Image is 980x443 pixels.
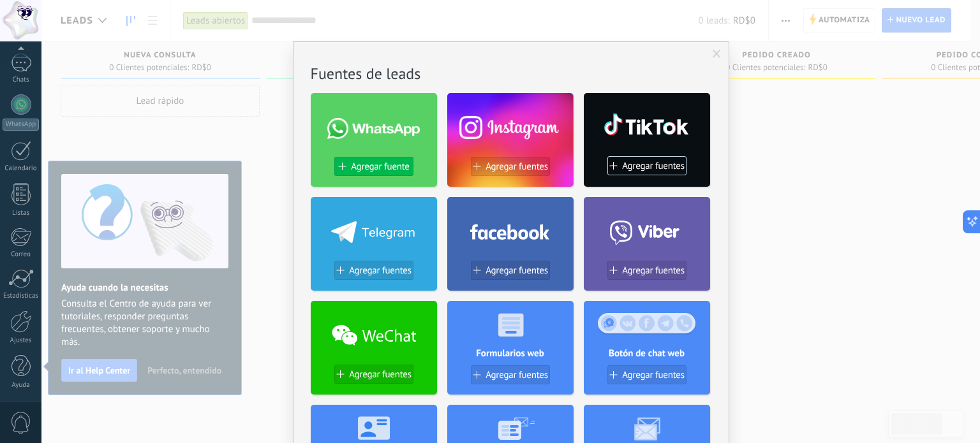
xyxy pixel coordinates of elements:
[622,265,685,276] span: Agregar fuentes
[3,292,40,300] div: Estadísticas
[622,161,685,171] span: Agregar fuentes
[607,261,687,280] button: Agregar fuentes
[607,156,687,175] button: Agregar fuentes
[3,76,40,84] div: Chats
[471,157,550,176] button: Agregar fuentes
[584,347,710,359] h4: Botón de chat web
[334,365,413,384] button: Agregar fuentes
[471,261,550,280] button: Agregar fuentes
[3,381,40,389] div: Ayuda
[471,365,550,384] button: Agregar fuentes
[447,347,574,359] h4: Formularios web
[3,251,40,259] div: Correo
[334,157,413,176] button: Agregar fuente
[311,64,711,84] h2: Fuentes de leads
[3,337,40,345] div: Ajustes
[486,265,548,276] span: Agregar fuentes
[3,119,39,131] div: WhatsApp
[3,209,40,217] div: Listas
[334,261,413,280] button: Agregar fuentes
[622,370,685,381] span: Agregar fuentes
[486,370,548,381] span: Agregar fuentes
[486,161,548,172] span: Agregar fuentes
[3,164,40,173] div: Calendario
[607,365,687,384] button: Agregar fuentes
[351,161,409,172] span: Agregar fuente
[349,265,412,276] span: Agregar fuentes
[349,369,412,380] span: Agregar fuentes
